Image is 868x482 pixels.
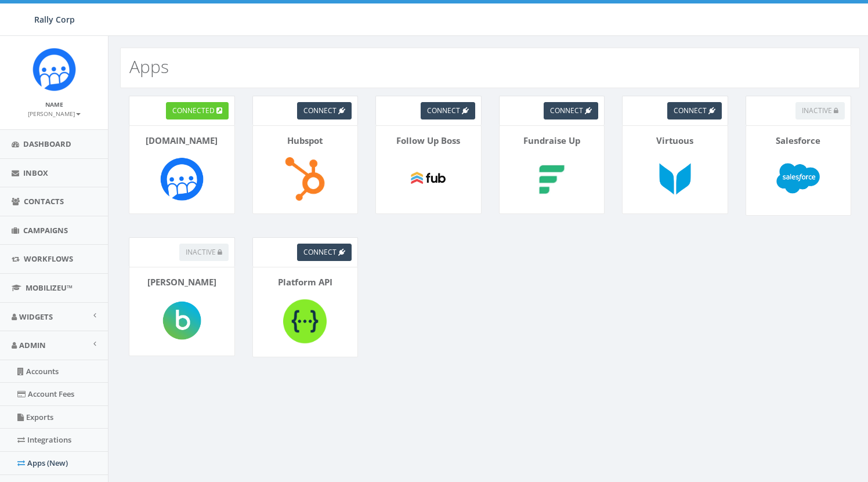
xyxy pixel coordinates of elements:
[508,135,596,147] p: Fundraise Up
[166,102,229,119] a: connected
[179,244,229,261] button: inactive
[24,253,73,264] span: Workflows
[262,276,349,288] p: Platform API
[631,135,719,147] p: Virtuous
[155,295,208,347] img: Blackbaud-logo
[772,153,824,206] img: Salesforce-logo
[303,247,337,257] span: connect
[795,102,845,119] button: inactive
[427,106,460,115] span: connect
[24,196,64,206] span: Contacts
[755,135,842,147] p: Salesforce
[550,106,583,115] span: connect
[45,100,63,108] small: Name
[279,153,331,205] img: Hubspot-logo
[138,135,226,147] p: [DOMAIN_NAME]
[28,110,81,118] small: [PERSON_NAME]
[421,102,475,119] a: connect
[262,135,349,147] p: Hubspot
[402,153,454,205] img: Follow Up Boss-logo
[155,153,208,205] img: Rally.so-logo
[26,282,73,293] span: MobilizeU™
[23,139,71,149] span: Dashboard
[28,108,81,118] a: [PERSON_NAME]
[32,48,76,91] img: Icon_1.png
[544,102,598,119] a: connect
[19,311,53,322] span: Widgets
[297,244,352,261] a: connect
[674,106,707,115] span: connect
[526,153,578,205] img: Fundraise Up-logo
[23,168,48,178] span: Inbox
[138,276,226,288] p: [PERSON_NAME]
[667,102,722,119] a: connect
[297,102,352,119] a: connect
[649,153,701,205] img: Virtuous-logo
[19,340,46,350] span: Admin
[172,106,215,115] span: connected
[129,57,169,76] h2: Apps
[23,225,68,235] span: Campaigns
[385,135,472,147] p: Follow Up Boss
[303,106,337,115] span: connect
[802,106,832,115] span: inactive
[186,247,216,257] span: inactive
[279,295,331,349] img: Platform API-logo
[34,14,75,25] span: Rally Corp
